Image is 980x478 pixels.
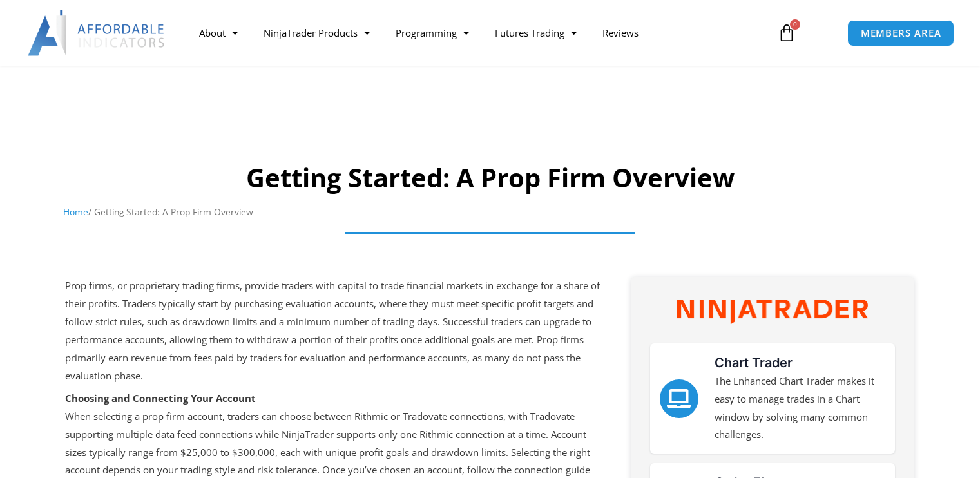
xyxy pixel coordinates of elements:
[251,18,383,48] a: NinjaTrader Products
[482,18,590,48] a: Futures Trading
[677,300,868,323] img: NinjaTrader Wordmark color RGB | Affordable Indicators – NinjaTrader
[383,18,482,48] a: Programming
[28,10,166,56] img: LogoAI | Affordable Indicators – NinjaTrader
[63,204,917,220] nav: Breadcrumb
[847,20,955,46] a: MEMBERS AREA
[63,206,88,218] a: Home
[65,277,602,385] p: Prop firms, or proprietary trading firms, provide traders with capital to trade financial markets...
[715,355,793,370] a: Chart Trader
[715,372,885,444] p: The Enhanced Chart Trader makes it easy to manage trades in a Chart window by solving many common...
[186,18,765,48] nav: Menu
[63,160,917,196] h1: Getting Started: A Prop Firm Overview
[790,19,800,30] span: 0
[65,392,256,405] strong: Choosing and Connecting Your Account
[861,28,941,38] span: MEMBERS AREA
[660,379,698,418] a: Chart Trader
[758,14,815,52] a: 0
[590,18,651,48] a: Reviews
[186,18,251,48] a: About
